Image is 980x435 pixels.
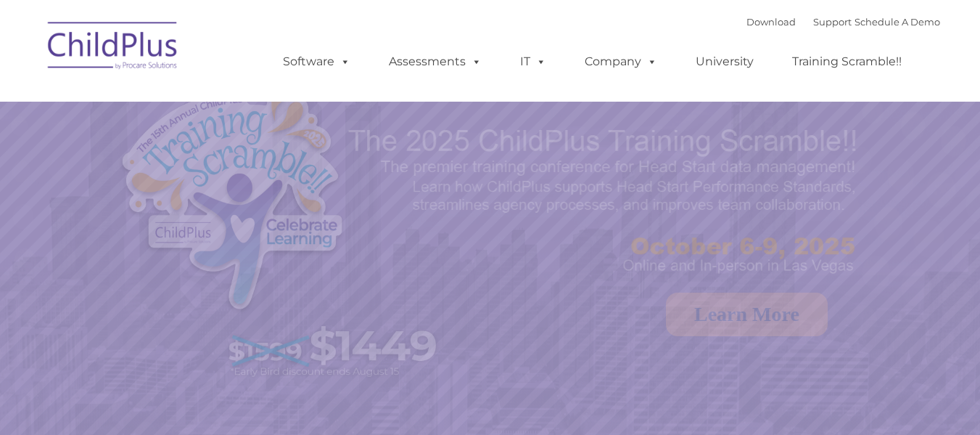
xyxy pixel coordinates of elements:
[855,16,940,28] a: Schedule A Demo
[268,47,365,76] a: Software
[570,47,672,76] a: Company
[746,16,940,28] font: |
[666,293,828,336] a: Learn More
[746,16,796,28] a: Download
[41,12,186,84] img: ChildPlus by Procare Solutions
[681,47,768,76] a: University
[374,47,496,76] a: Assessments
[778,47,916,76] a: Training Scramble!!
[813,16,852,28] a: Support
[506,47,561,76] a: IT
